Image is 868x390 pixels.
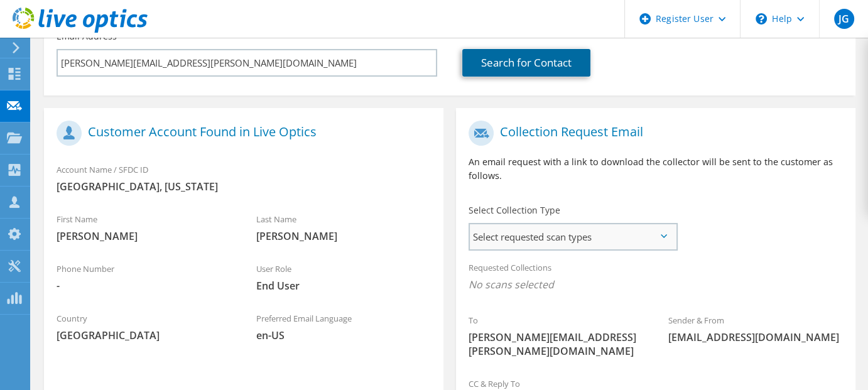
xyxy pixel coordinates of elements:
[57,328,231,342] span: [GEOGRAPHIC_DATA]
[456,254,855,301] div: Requested Collections
[57,180,431,193] span: [GEOGRAPHIC_DATA], [US_STATE]
[57,279,231,293] span: -
[57,121,425,146] h1: Customer Account Found in Live Optics
[668,330,843,344] span: [EMAIL_ADDRESS][DOMAIN_NAME]
[456,307,656,364] div: To
[469,155,843,183] p: An email request with a link to download the collector will be sent to the customer as follows.
[469,121,837,146] h1: Collection Request Email
[44,256,244,299] div: Phone Number
[244,256,443,299] div: User Role
[834,9,854,29] span: JG
[256,328,431,342] span: en-US
[44,305,244,349] div: Country
[256,279,431,293] span: End User
[470,224,676,249] span: Select requested scan types
[244,206,443,249] div: Last Name
[244,305,443,349] div: Preferred Email Language
[469,330,643,358] span: [PERSON_NAME][EMAIL_ADDRESS][PERSON_NAME][DOMAIN_NAME]
[656,307,855,350] div: Sender & From
[469,204,560,217] label: Select Collection Type
[256,229,431,243] span: [PERSON_NAME]
[44,156,443,200] div: Account Name / SFDC ID
[756,13,767,24] svg: \n
[57,229,231,243] span: [PERSON_NAME]
[44,206,244,249] div: First Name
[469,278,843,291] span: No scans selected
[462,49,590,77] a: Search for Contact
